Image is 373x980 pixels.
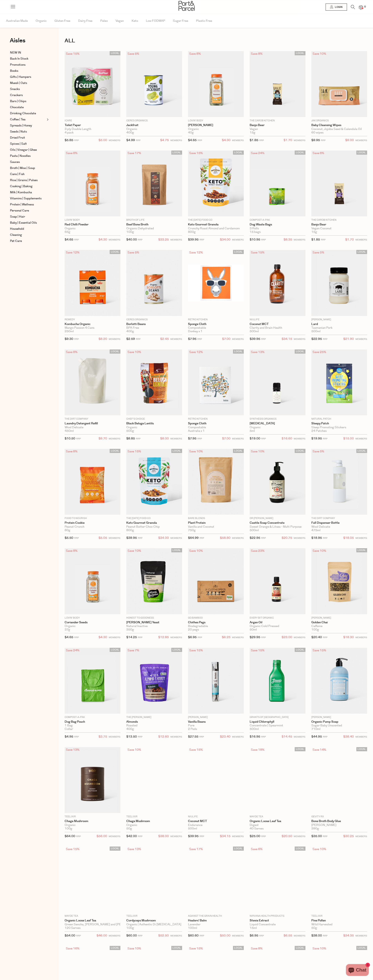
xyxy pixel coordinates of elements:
[311,138,320,142] span: $9.95
[65,648,120,714] img: Dog Bag Pouch
[65,449,79,454] div: Save 8%
[10,160,20,164] span: Sauces
[188,648,244,714] img: Vanilla Beans
[250,436,260,441] span: $19.00
[10,172,24,177] span: Cans | Fish
[65,349,79,355] div: Save 8%
[311,426,367,429] div: Sleep Promoting Stickers
[126,349,182,415] img: Black Beluga Lentils
[10,178,46,183] a: Rice | Grains | Pulses
[188,322,244,326] a: Sponge Cloth
[188,127,244,131] div: Organic
[10,184,46,189] a: Cooking | Baking
[98,635,107,640] span: $4.30
[10,208,29,213] span: Personal Care
[65,517,120,520] p: Food to Nourish
[188,621,244,624] a: Clothes Pegs
[179,1,195,11] img: Part&Parcel
[188,436,196,441] span: $7.95
[10,36,25,45] span: Aisles
[158,535,169,541] span: $34.00
[10,202,34,207] span: Protein | Wellness
[126,436,135,441] span: $8.85
[188,51,244,117] img: Rosemary
[311,151,325,156] div: Save 8%
[282,635,292,640] span: $23.00
[10,148,37,152] span: Oils | Vinegar | Ghee
[10,123,32,128] span: Spreads | Honey
[188,449,244,515] img: Plant Protein
[10,227,46,231] a: Household
[311,621,367,624] a: Golden Chai
[343,337,354,342] span: $21.90
[359,5,363,9] a: 0
[65,326,120,330] div: Mango Passion 4 Cans
[250,616,305,620] p: Every Bit Organic
[250,648,266,653] div: Save 15%
[160,436,169,441] span: $8.00
[188,417,244,421] p: Retro Kitchen
[10,38,25,47] a: Aisles
[126,223,182,226] a: Beef Bone Broth
[65,127,120,131] div: 3 ply Double Length
[311,337,322,341] span: $22.95
[250,548,266,554] div: Save 23%
[98,535,107,541] span: $5.05
[188,238,199,242] span: $39.95
[188,349,244,415] img: Sponge Cloth
[10,196,46,201] a: Vitamins | Supplements
[126,218,182,222] p: Broth of Life
[126,648,140,653] div: Save 7%
[10,50,21,55] span: NEW IN
[126,536,137,540] span: $39.95
[188,138,197,142] span: $4.65
[98,237,107,242] span: $4.30
[10,190,32,195] span: Milk | Kombucha
[10,56,46,61] a: Back In Stock
[10,214,25,219] span: Soap | Hair
[65,616,120,620] p: Lovin' Body
[334,5,342,9] span: Login
[311,449,367,515] img: Full Dispenser Bottle
[188,250,204,255] div: Save 12%
[311,318,367,321] p: [PERSON_NAME]
[188,123,244,127] a: [PERSON_NAME]
[250,548,305,614] img: Argan Oil
[10,220,46,225] a: Baby | Essential Oils
[311,525,367,529] div: Wool Delicate
[126,151,182,216] img: Beef Bone Broth
[222,436,230,441] span: $7.00
[65,422,120,425] a: Laundry Detergent Refill
[311,119,367,122] p: Jak Organics
[188,616,244,620] p: Go Bamboo
[10,160,46,164] a: Sauces
[10,87,46,92] a: Snacks
[98,138,107,143] span: $5.00
[188,51,202,56] div: Save 8%
[10,239,22,243] span: Pet Care
[65,250,120,316] img: Kombucha Organic
[126,227,182,230] div: Organic Dehydrated
[250,449,266,454] div: Save 10%
[311,151,367,216] img: Banjo Bear
[10,184,33,189] span: Cooking | Baking
[188,521,244,525] a: Plant Protein
[311,223,367,226] a: Banjo Bear
[126,621,182,624] a: [PERSON_NAME] Yeast
[10,99,26,104] span: Bars | Chips
[250,517,305,520] p: Dr [PERSON_NAME]
[10,56,28,61] span: Back In Stock
[188,517,244,520] p: Bare Blends
[126,521,182,525] a: Keto Gourmet Granola
[65,123,120,127] a: Toilet Paper
[54,14,70,28] span: Gluten Free
[311,517,367,520] p: The Dirt Company
[10,135,25,140] span: Dried Fruit
[126,123,182,127] a: Jackfruit
[10,111,36,116] span: Drinking Chocolate
[10,93,46,98] a: Crackers
[10,129,46,134] a: Seeds | Nuts
[126,449,142,454] div: Save 15%
[158,237,169,242] span: $33.25
[126,517,182,520] p: The [DATE] Food Co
